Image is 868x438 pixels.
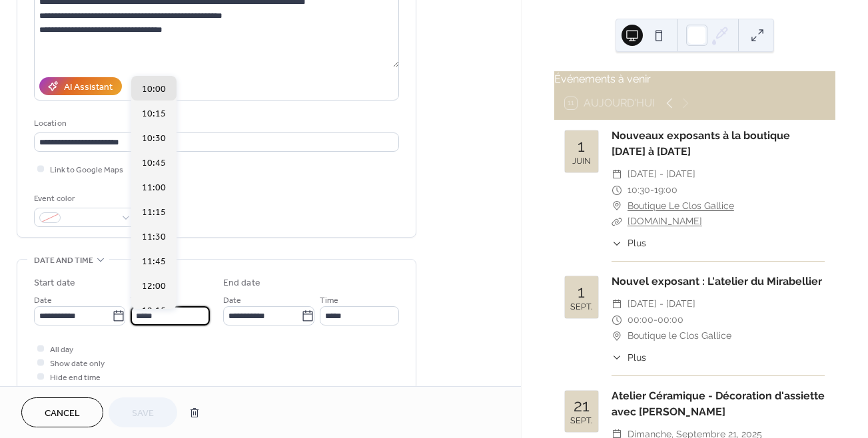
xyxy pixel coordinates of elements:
div: sept. [570,303,592,312]
div: ​ [612,312,622,328]
span: Hide end time [50,371,101,385]
a: Boutique Le Clos Gallice [628,198,734,214]
div: ​ [612,236,622,250]
span: 00:00 [657,312,683,328]
button: ​Plus [612,236,646,250]
div: Événements à venir [554,71,835,87]
button: ​Plus [612,351,646,365]
span: Plus [628,351,646,365]
span: [DATE] - [DATE] [628,166,695,182]
span: 10:45 [142,156,166,170]
a: Atelier Céramique - Décoration d'assiette avec [PERSON_NAME] [612,389,825,418]
span: 11:45 [142,255,166,269]
div: Start date [34,276,75,290]
span: [DATE] - [DATE] [628,296,695,312]
span: 12:00 [142,280,166,294]
div: ​ [612,328,622,344]
span: - [653,312,657,328]
span: Cancel [45,407,80,421]
span: 11:00 [142,181,166,195]
span: Link to Google Maps [50,163,123,177]
span: Time [131,294,149,308]
span: 11:30 [142,230,166,244]
span: Boutique le Clos Gallice [628,328,731,344]
span: 10:30 [628,182,650,198]
span: 19:00 [654,182,677,198]
span: 00:00 [628,312,653,328]
span: Date and time [34,254,93,268]
div: juin [572,157,591,166]
div: ​ [612,182,622,198]
span: Date [223,294,241,308]
div: End date [223,276,260,290]
a: [DOMAIN_NAME] [628,216,702,226]
button: Cancel [21,397,103,427]
div: AI Assistant [64,81,113,95]
button: AI Assistant [39,77,122,95]
span: Time [320,294,338,308]
div: ​ [612,214,622,230]
div: Location [34,116,396,130]
div: 1 [578,138,585,154]
a: Nouveaux exposants à la boutique [DATE] à [DATE] [612,129,790,158]
span: All day [50,343,73,357]
span: Show date only [50,357,105,371]
div: ​ [612,166,622,182]
span: 11:15 [142,206,166,220]
div: Event color [34,192,134,206]
span: - [650,182,654,198]
span: 10:00 [142,83,166,97]
span: 10:15 [142,107,166,121]
div: 21 [574,397,590,414]
div: ​ [612,198,622,214]
div: sept. [570,417,592,425]
div: ​ [612,351,622,365]
div: 1 [578,284,585,300]
span: Plus [628,236,646,250]
span: Date [34,294,52,308]
div: ​ [612,296,622,312]
div: Nouvel exposant : L'atelier du Mirabellier [612,274,825,290]
span: 10:30 [142,132,166,146]
span: 12:15 [142,304,166,318]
